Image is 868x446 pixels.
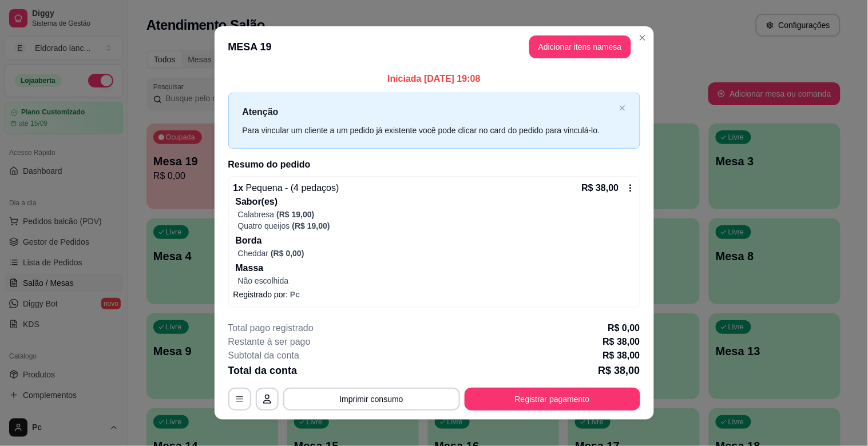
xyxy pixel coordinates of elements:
[603,335,640,349] p: R$ 38,00
[236,261,635,275] p: Massa
[243,183,339,193] span: Pequena - (4 pedaços)
[292,220,330,232] p: (R$ 19,00)
[276,209,314,220] p: (R$ 19,00)
[228,321,314,335] p: Total pago registrado
[598,363,640,379] p: R$ 38,00
[603,349,640,363] p: R$ 38,00
[228,335,311,349] p: Restante à ser pago
[243,105,615,119] p: Atenção
[582,181,619,195] p: R$ 38,00
[236,234,635,248] p: Borda
[215,26,654,67] header: MESA 19
[233,181,339,195] p: 1 x
[236,195,635,209] p: Sabor(es)
[238,209,275,220] p: Calabresa
[619,105,626,112] button: close
[228,158,640,172] h2: Resumo do pedido
[243,124,615,137] div: Para vincular um cliente a um pedido já existente você pode clicar no card do pedido para vinculá...
[238,275,635,286] p: Não escolhida
[228,363,298,379] p: Total da conta
[608,321,640,335] p: R$ 0,00
[238,248,269,259] p: Cheddar
[238,220,290,232] p: Quatro queijos
[228,349,300,363] p: Subtotal da conta
[271,248,304,259] p: (R$ 0,00)
[233,289,635,300] p: Registrado por:
[529,35,631,58] button: Adicionar itens namesa
[283,388,460,411] button: Imprimir consumo
[619,105,626,111] span: close
[633,29,652,47] button: Close
[290,290,300,299] span: Pc
[228,72,640,86] p: Iniciada [DATE] 19:08
[465,388,640,411] button: Registrar pagamento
